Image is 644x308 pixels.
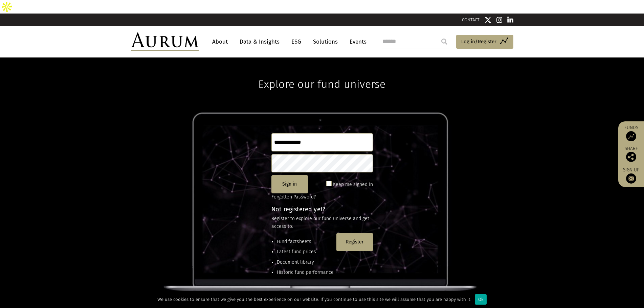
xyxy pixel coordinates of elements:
a: About [209,35,231,48]
img: Aurum [131,32,199,51]
img: Share this post [626,152,636,162]
img: Access Funds [626,131,636,141]
a: ESG [288,35,305,48]
p: Register to explore our fund universe and get access to: [271,215,373,230]
button: Register [336,233,373,251]
img: Instagram icon [496,17,503,23]
img: Sign up to our newsletter [626,173,636,184]
li: Historic fund performance [277,269,334,276]
a: Forgotten Password? [271,194,316,200]
div: Share [622,146,641,162]
a: CONTACT [462,17,480,22]
div: Ok [475,294,487,305]
input: Submit [438,35,451,48]
label: Keep me signed in [333,181,373,189]
h1: Explore our fund universe [258,57,385,91]
a: Funds [622,125,641,141]
a: Sign up [622,167,641,184]
button: Sign in [271,175,308,193]
a: Solutions [310,35,341,48]
a: Data & Insights [236,35,283,48]
a: Events [346,35,367,48]
h4: Not registered yet? [271,206,373,212]
img: Linkedin icon [507,17,513,23]
a: Log in/Register [456,35,513,49]
li: Document library [277,259,334,266]
img: Twitter icon [485,17,491,23]
li: Latest fund prices [277,248,334,256]
span: Log in/Register [461,38,496,46]
li: Fund factsheets [277,238,334,245]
